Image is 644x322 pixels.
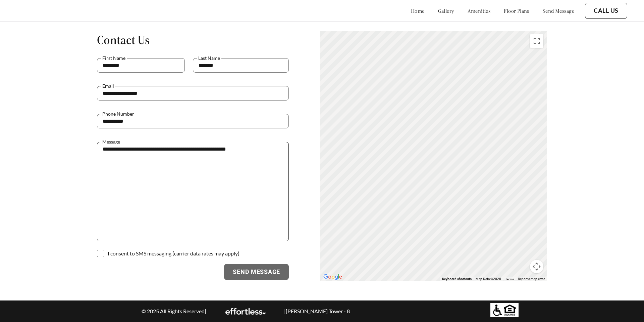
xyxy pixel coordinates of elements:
button: Keyboard shortcuts [442,277,472,281]
a: home [411,7,425,14]
a: floor plans [504,7,529,14]
img: EA Logo [225,308,266,315]
a: gallery [438,7,454,14]
h1: Contact Us [97,32,289,47]
a: send message [543,7,574,14]
p: © 2025 All Rights Reserved | [138,308,210,314]
p: | [PERSON_NAME] Tower - 8 [281,308,353,314]
a: Terms (opens in new tab) [505,277,514,281]
button: Toggle fullscreen view [530,34,543,48]
a: Call Us [594,7,619,14]
span: Map Data ©2025 [476,277,501,281]
a: Report a map error [518,277,545,281]
img: Equal housing logo [490,303,519,317]
button: Call Us [585,3,627,19]
button: Send Message [224,264,289,280]
a: amenities [468,7,491,14]
button: Map camera controls [530,260,543,273]
a: Open this area in Google Maps (opens a new window) [322,273,344,281]
img: Google [322,273,344,281]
